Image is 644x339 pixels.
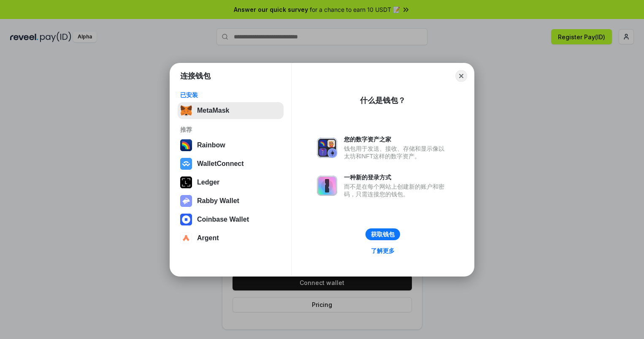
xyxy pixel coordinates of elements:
div: MetaMask [197,107,229,114]
img: svg+xml,%3Csvg%20width%3D%2228%22%20height%3D%2228%22%20viewBox%3D%220%200%2028%2028%22%20fill%3D... [180,214,192,225]
div: Rainbow [197,141,225,149]
button: Rabby Wallet [178,193,284,209]
img: svg+xml,%3Csvg%20fill%3D%22none%22%20height%3D%2233%22%20viewBox%3D%220%200%2035%2033%22%20width%... [180,105,192,117]
img: svg+xml,%3Csvg%20width%3D%22120%22%20height%3D%22120%22%20viewBox%3D%220%200%20120%20120%22%20fil... [180,139,192,151]
div: Rabby Wallet [197,197,239,205]
div: 钱包用于发送、接收、存储和显示像以太坊和NFT这样的数字资产。 [344,145,449,160]
h1: 连接钱包 [180,71,211,81]
button: Ledger [178,174,284,191]
a: 了解更多 [366,245,400,256]
button: Coinbase Wallet [178,211,284,228]
div: 您的数字资产之家 [344,136,449,143]
img: svg+xml,%3Csvg%20width%3D%2228%22%20height%3D%2228%22%20viewBox%3D%220%200%2028%2028%22%20fill%3D... [180,232,192,244]
div: 推荐 [180,126,281,133]
div: Ledger [197,179,219,186]
img: svg+xml,%3Csvg%20xmlns%3D%22http%3A%2F%2Fwww.w3.org%2F2000%2Fsvg%22%20fill%3D%22none%22%20viewBox... [180,195,192,207]
div: WalletConnect [197,160,244,168]
button: Close [455,70,467,82]
div: 了解更多 [371,247,395,255]
img: svg+xml,%3Csvg%20xmlns%3D%22http%3A%2F%2Fwww.w3.org%2F2000%2Fsvg%22%20fill%3D%22none%22%20viewBox... [317,138,337,158]
div: 什么是钱包？ [360,95,406,106]
img: svg+xml,%3Csvg%20width%3D%2228%22%20height%3D%2228%22%20viewBox%3D%220%200%2028%2028%22%20fill%3D... [180,158,192,170]
button: MetaMask [178,102,284,119]
button: Argent [178,230,284,247]
button: 获取钱包 [365,228,400,240]
div: 获取钱包 [371,231,395,238]
div: 而不是在每个网站上创建新的账户和密码，只需连接您的钱包。 [344,183,449,198]
button: Rainbow [178,137,284,154]
div: Coinbase Wallet [197,216,249,223]
div: 已安装 [180,91,281,99]
img: svg+xml,%3Csvg%20xmlns%3D%22http%3A%2F%2Fwww.w3.org%2F2000%2Fsvg%22%20fill%3D%22none%22%20viewBox... [317,176,337,196]
div: 一种新的登录方式 [344,174,449,181]
button: WalletConnect [178,155,284,172]
div: Argent [197,234,219,242]
img: svg+xml,%3Csvg%20xmlns%3D%22http%3A%2F%2Fwww.w3.org%2F2000%2Fsvg%22%20width%3D%2228%22%20height%3... [180,176,192,188]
